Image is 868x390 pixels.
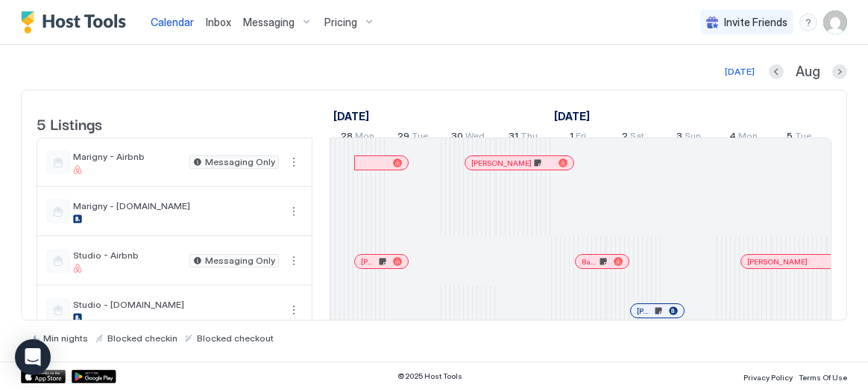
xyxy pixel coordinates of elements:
[151,16,194,28] span: Calendar
[451,130,463,146] span: 30
[337,127,378,149] a: July 28, 2025
[412,130,428,146] span: Tue
[832,64,847,79] button: Next month
[673,127,705,149] a: August 3, 2025
[21,11,133,34] a: Host Tools Logo
[550,105,594,127] a: August 1, 2025
[285,301,303,319] button: More options
[324,16,357,29] span: Pricing
[285,202,303,220] div: menu
[43,332,88,344] span: Min nights
[465,130,485,146] span: Wed
[285,153,303,171] div: menu
[285,252,303,270] div: menu
[151,14,194,30] a: Calendar
[73,151,183,162] span: Marigny - Airbnb
[361,257,377,267] span: [PERSON_NAME]
[743,373,793,382] span: Privacy Policy
[73,250,183,261] span: Studio - Airbnb
[787,130,793,146] span: 5
[505,127,541,149] a: July 31, 2025
[447,127,488,149] a: July 30, 2025
[799,368,847,384] a: Terms Of Use
[637,306,652,316] span: [PERSON_NAME]
[769,64,784,79] button: Previous month
[471,158,532,168] span: [PERSON_NAME]
[397,130,409,146] span: 29
[37,112,102,134] span: 5 Listings
[285,153,303,171] button: More options
[285,301,303,319] div: menu
[582,257,597,267] span: Baylor Norwood
[729,130,736,146] span: 4
[566,127,590,149] a: August 1, 2025
[509,130,518,146] span: 31
[618,127,648,149] a: August 2, 2025
[823,10,847,34] div: User profile
[355,130,374,146] span: Mon
[521,130,538,146] span: Thu
[73,299,279,310] span: Studio - [DOMAIN_NAME]
[726,127,761,149] a: August 4, 2025
[107,332,177,344] span: Blocked checkin
[72,370,116,383] a: Google Play Store
[73,200,279,211] span: Marigny - [DOMAIN_NAME]
[285,252,303,270] button: More options
[341,130,353,146] span: 28
[197,332,274,344] span: Blocked checkout
[796,64,820,81] span: Aug
[723,63,757,81] button: [DATE]
[206,16,231,28] span: Inbox
[795,130,811,146] span: Tue
[630,130,644,146] span: Sat
[783,127,815,149] a: August 5, 2025
[622,130,628,146] span: 2
[743,368,793,384] a: Privacy Policy
[724,16,787,29] span: Invite Friends
[676,130,682,146] span: 3
[285,202,303,220] button: More options
[330,105,373,127] a: July 28, 2025
[747,257,808,267] span: [PERSON_NAME]
[394,127,432,149] a: July 29, 2025
[21,370,66,383] a: App Store
[206,14,231,30] a: Inbox
[685,130,701,146] span: Sun
[243,16,295,29] span: Messaging
[799,13,817,31] div: menu
[397,371,462,381] span: © 2025 Host Tools
[576,130,586,146] span: Fri
[15,339,51,375] div: Open Intercom Messenger
[738,130,758,146] span: Mon
[725,65,755,78] div: [DATE]
[799,373,847,382] span: Terms Of Use
[570,130,573,146] span: 1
